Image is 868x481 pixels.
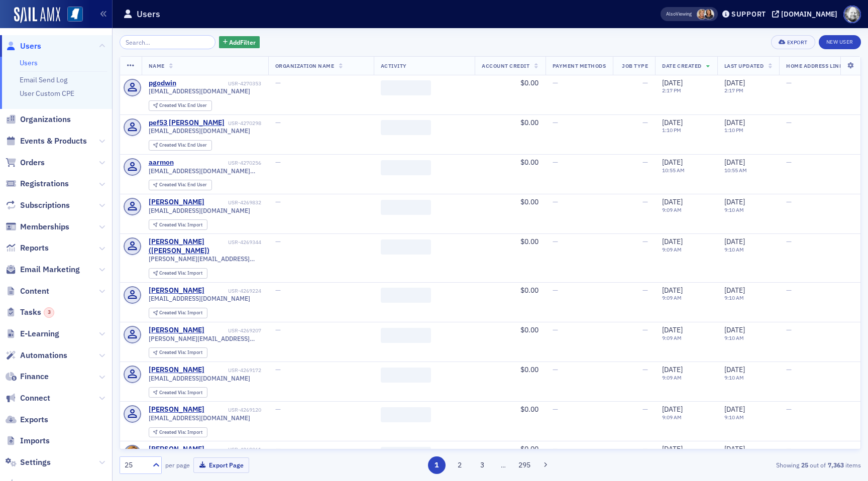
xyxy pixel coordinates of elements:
[642,197,648,206] span: —
[20,307,54,318] span: Tasks
[724,405,745,414] span: [DATE]
[206,446,261,453] div: USR-4269061
[20,243,49,254] span: Reports
[553,325,558,334] span: —
[20,221,69,232] span: Memberships
[724,444,745,453] span: [DATE]
[149,198,204,207] div: [PERSON_NAME]
[6,41,41,52] a: Users
[642,444,648,453] span: —
[159,221,187,228] span: Created Via :
[781,10,837,19] div: [DOMAIN_NAME]
[724,167,747,174] time: 10:55 AM
[275,158,281,167] span: —
[20,200,70,211] span: Subscriptions
[67,7,83,22] img: SailAMX
[662,246,682,253] time: 9:09 AM
[275,365,281,374] span: —
[381,160,431,175] span: ‌
[20,157,45,168] span: Orders
[149,286,204,295] div: [PERSON_NAME]
[20,114,71,125] span: Organizations
[6,307,54,318] a: Tasks3
[20,89,74,98] a: User Custom CPE
[381,288,431,303] span: ‌
[520,365,538,374] span: $0.00
[451,456,468,474] button: 2
[159,390,202,396] div: Import
[206,288,261,294] div: USR-4269224
[553,405,558,414] span: —
[149,295,250,302] span: [EMAIL_ADDRESS][DOMAIN_NAME]
[20,58,38,67] a: Users
[159,270,187,276] span: Created Via :
[159,389,187,396] span: Created Via :
[724,334,744,341] time: 9:10 AM
[724,62,764,69] span: Last Updated
[6,393,50,404] a: Connect
[786,118,792,127] span: —
[149,118,225,128] a: pef53 [PERSON_NAME]
[724,118,745,127] span: [DATE]
[724,414,744,421] time: 9:10 AM
[662,374,682,381] time: 9:09 AM
[275,118,281,127] span: —
[553,78,558,87] span: —
[14,7,60,23] a: SailAMX
[786,197,792,206] span: —
[20,75,67,84] a: Email Send Log
[229,38,256,47] span: Add Filter
[642,405,648,414] span: —
[20,178,69,189] span: Registrations
[622,62,648,69] span: Job Type
[520,197,538,206] span: $0.00
[20,41,41,52] span: Users
[159,222,202,228] div: Import
[206,407,261,413] div: USR-4269120
[666,11,692,18] span: Viewing
[149,427,207,438] div: Created Via: Import
[6,243,49,254] a: Reports
[149,347,207,358] div: Created Via: Import
[228,239,261,246] div: USR-4269344
[20,286,49,297] span: Content
[662,237,683,246] span: [DATE]
[149,237,227,255] div: [PERSON_NAME]([PERSON_NAME])
[6,414,48,425] a: Exports
[275,325,281,334] span: —
[662,62,701,69] span: Date Created
[771,35,815,49] button: Export
[275,78,281,87] span: —
[20,457,51,468] span: Settings
[724,286,745,295] span: [DATE]
[724,294,744,301] time: 9:10 AM
[520,405,538,414] span: $0.00
[731,10,766,19] div: Support
[120,35,215,49] input: Search…
[159,102,187,108] span: Created Via :
[20,264,80,275] span: Email Marketing
[724,206,744,213] time: 9:10 AM
[482,62,529,69] span: Account Credit
[149,87,250,95] span: [EMAIL_ADDRESS][DOMAIN_NAME]
[149,335,261,342] span: [PERSON_NAME][EMAIL_ADDRESS][DOMAIN_NAME]
[206,367,261,374] div: USR-4269172
[819,35,861,49] a: New User
[20,136,87,147] span: Events & Products
[219,36,260,49] button: AddFilter
[226,120,261,127] div: USR-4270298
[159,430,202,435] div: Import
[193,457,249,473] button: Export Page
[20,393,50,404] span: Connect
[662,444,683,453] span: [DATE]
[642,118,648,127] span: —
[520,118,538,127] span: $0.00
[662,87,681,94] time: 2:17 PM
[6,221,69,232] a: Memberships
[6,136,87,147] a: Events & Products
[520,78,538,87] span: $0.00
[149,308,207,318] div: Created Via: Import
[275,237,281,246] span: —
[275,405,281,414] span: —
[662,206,682,213] time: 9:09 AM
